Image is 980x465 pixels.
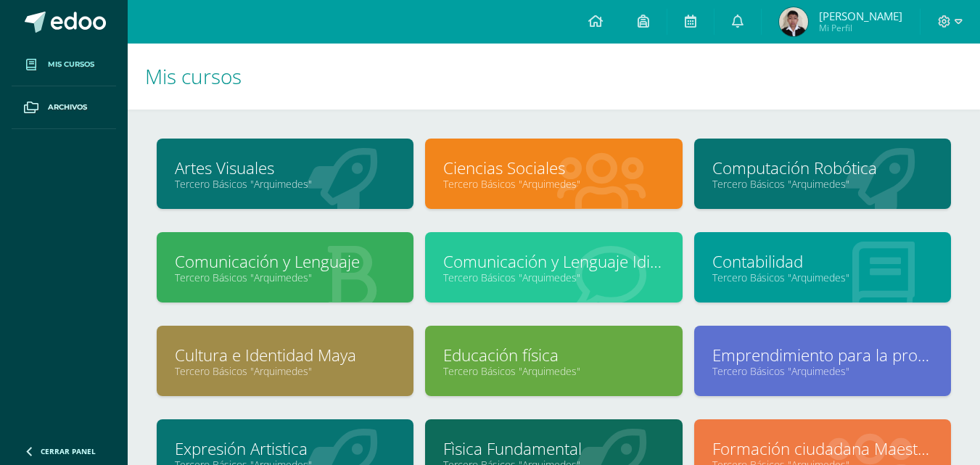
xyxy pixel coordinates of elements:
[819,9,902,23] span: [PERSON_NAME]
[12,44,116,86] a: Mis cursos
[712,250,933,273] a: Contabilidad
[443,250,664,273] a: Comunicación y Lenguaje Idioma Extranjero
[712,157,933,179] a: Computación Robótica
[712,344,933,366] a: Emprendimiento para la productividad
[443,177,664,191] a: Tercero Básicos "Arquimedes"
[175,157,395,179] a: Artes Visuales
[175,437,395,460] a: Expresión Artistica
[41,446,96,456] span: Cerrar panel
[145,62,242,90] span: Mis cursos
[175,271,395,284] a: Tercero Básicos "Arquimedes"
[443,157,664,179] a: Ciencias Sociales
[443,437,664,460] a: Fìsica Fundamental
[819,22,902,34] span: Mi Perfil
[175,364,395,378] a: Tercero Básicos "Arquimedes"
[12,86,116,129] a: Archivos
[175,250,395,273] a: Comunicación y Lenguaje
[779,7,808,36] img: ecdd87eea93b4154956b4c6d499e6b5d.png
[48,59,94,70] span: Mis cursos
[712,364,933,378] a: Tercero Básicos "Arquimedes"
[48,102,87,113] span: Archivos
[175,177,395,191] a: Tercero Básicos "Arquimedes"
[443,364,664,378] a: Tercero Básicos "Arquimedes"
[712,437,933,460] a: Formación ciudadana Maestro Guía
[712,271,933,284] a: Tercero Básicos "Arquimedes"
[443,271,664,284] a: Tercero Básicos "Arquimedes"
[175,344,395,366] a: Cultura e Identidad Maya
[712,177,933,191] a: Tercero Básicos "Arquimedes"
[443,344,664,366] a: Educación física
